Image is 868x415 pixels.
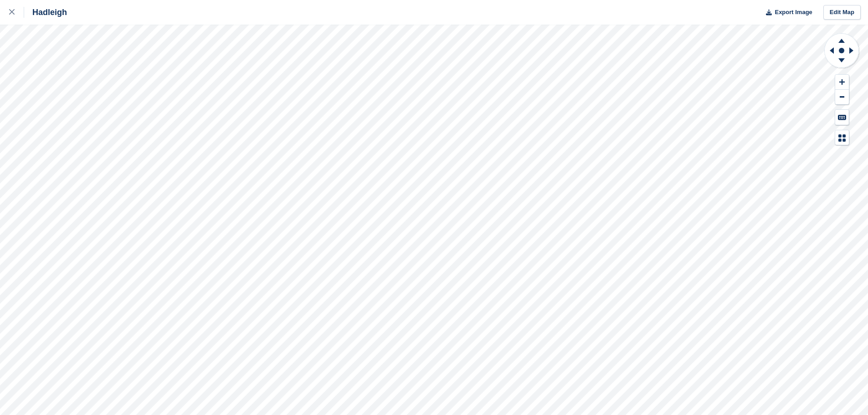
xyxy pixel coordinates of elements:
div: Hadleigh [24,7,67,18]
button: Zoom In [835,75,849,90]
button: Zoom Out [835,90,849,105]
button: Map Legend [835,130,849,145]
span: Export Image [775,8,812,17]
a: Edit Map [823,5,861,20]
button: Keyboard Shortcuts [835,110,849,125]
button: Export Image [760,5,812,20]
